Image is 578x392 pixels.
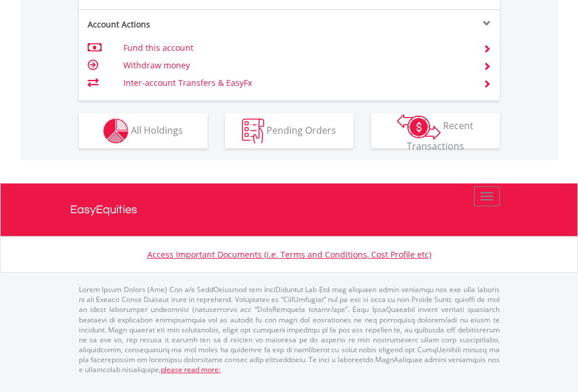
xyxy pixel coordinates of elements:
[242,119,264,144] img: pending_instructions-wht.png
[371,113,500,148] button: Recent Transactions
[103,119,129,144] img: holdings-wht.png
[225,113,354,148] button: Pending Orders
[70,183,508,236] a: EasyEquities
[266,123,336,136] span: Pending Orders
[79,113,207,148] button: All Holdings
[161,365,220,374] a: please read more:
[123,57,469,74] td: Withdraw money
[79,285,500,374] p: Lorem Ipsum Dolors (Ame) Con a/e SeddOeiusmod tem InciDiduntut Lab Etd mag aliquaen admin veniamq...
[131,123,183,136] span: All Holdings
[79,19,289,30] div: Account Actions
[123,39,469,57] td: Fund this account
[397,114,441,140] img: transactions-zar-wht.png
[123,74,469,92] td: Inter-account Transfers & EasyFx
[147,249,431,260] a: Access Important Documents (i.e. Terms and Conditions, Cost Profile etc)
